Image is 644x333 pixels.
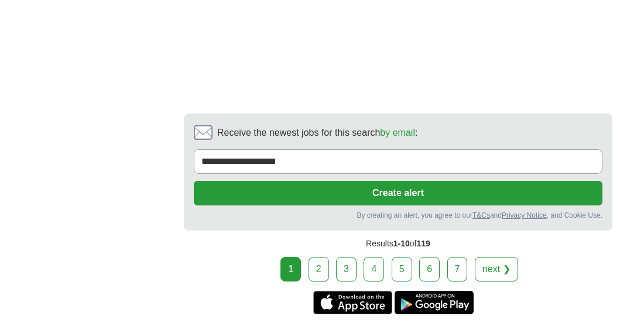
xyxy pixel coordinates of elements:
[364,257,384,281] a: 4
[475,257,518,281] a: next ❯
[447,257,468,281] a: 7
[336,257,357,281] a: 3
[217,126,417,140] span: Receive the newest jobs for this search :
[280,257,301,281] div: 1
[502,211,547,219] a: Privacy Notice
[392,257,412,281] a: 5
[313,291,392,314] a: Get the iPhone app
[194,181,602,205] button: Create alert
[309,257,329,281] a: 2
[419,257,440,281] a: 6
[380,128,415,138] a: by email
[184,231,612,257] div: Results of
[194,210,602,221] div: By creating an alert, you agree to our and , and Cookie Use.
[393,239,410,248] span: 1-10
[417,239,430,248] span: 119
[472,211,490,219] a: T&Cs
[395,291,474,314] a: Get the Android app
